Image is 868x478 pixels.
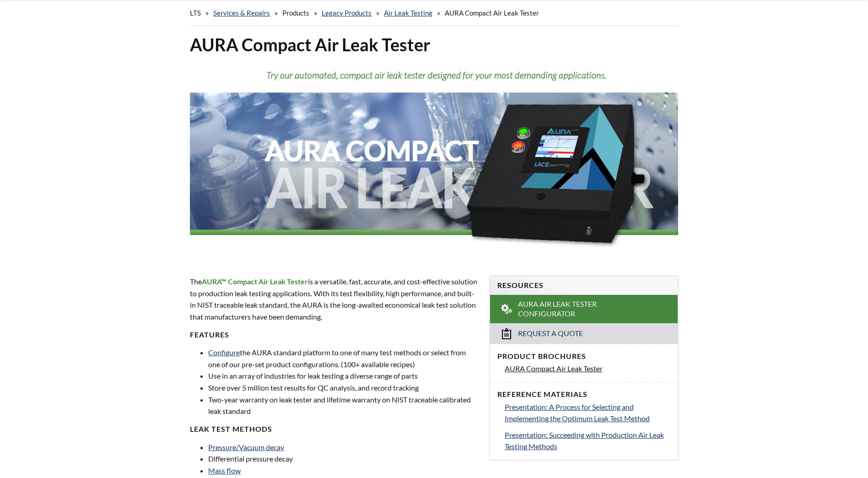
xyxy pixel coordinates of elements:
a: Request a Quote [490,323,678,344]
p: The is a versatile, fast, accurate, and cost-effective solution to production leak testing applic... [190,276,478,322]
span: Request a Quote [518,329,583,338]
a: AURA Air Leak Tester Configurator [490,295,678,323]
span: AURA Compact Air Leak Tester [505,364,603,373]
a: Services & Repairs [213,9,270,17]
h4: Features [190,330,478,340]
a: Pressure/Vacuum decay [208,443,284,451]
li: Differential pressure decay [208,453,478,465]
h4: Product Brochures [497,352,670,361]
li: Two-year warranty on leak tester and lifetime warranty on NIST traceable calibrated leak standard [208,394,478,417]
li: Store over 5 million test results for QC analysis, and record tracking [208,382,478,394]
h1: AURA Compact Air Leak Tester [190,33,678,56]
li: the AURA standard platform to one of many test methods or select from one of our pre-set product ... [208,347,478,370]
h4: Reference Materials [497,390,670,399]
a: Presentation: Succeeding with Production Air Leak Testing Methods [505,429,670,452]
strong: AURA™ Compact Air Leak Tester [202,277,308,286]
span: AURA Compact Air Leak Tester [445,9,539,17]
a: Legacy Products [322,9,372,17]
img: Header showing AURA Compact product [190,63,678,259]
li: Use in an array of industries for leak testing a diverse range of parts [208,370,478,382]
a: AURA Compact Air Leak Tester [505,363,670,375]
span: Presentation: A Process for Selecting and Implementing the Optimum Leak Test Method [505,402,650,423]
span: Presentation: Succeeding with Production Air Leak Testing Methods [505,430,664,451]
span: LTS [190,9,201,17]
a: Mass flow [208,466,241,475]
h4: Leak Test Methods [190,424,478,434]
a: Air Leak Testing [384,9,432,17]
a: Configure [208,348,240,357]
span: AURA Air Leak Tester Configurator [518,299,651,319]
h4: Resources [497,281,670,290]
span: Products [282,9,309,17]
a: Presentation: A Process for Selecting and Implementing the Optimum Leak Test Method [505,401,670,424]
